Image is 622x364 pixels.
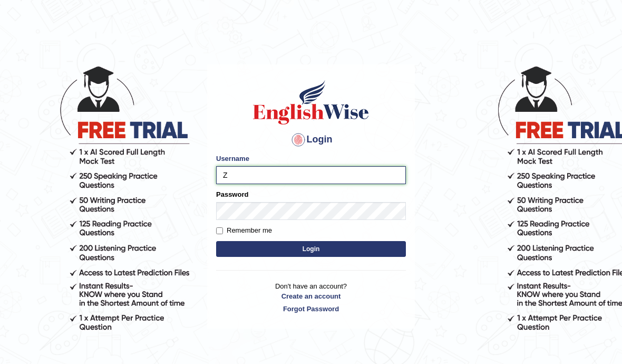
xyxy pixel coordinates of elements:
[216,227,223,234] input: Remember me
[216,154,249,164] label: Username
[216,241,406,257] button: Login
[251,79,371,126] img: Logo of English Wise sign in for intelligent practice with AI
[216,281,406,314] p: Don't have an account?
[216,131,406,148] h4: Login
[216,291,406,301] a: Create an account
[216,225,272,236] label: Remember me
[216,189,248,199] label: Password
[216,304,406,314] a: Forgot Password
